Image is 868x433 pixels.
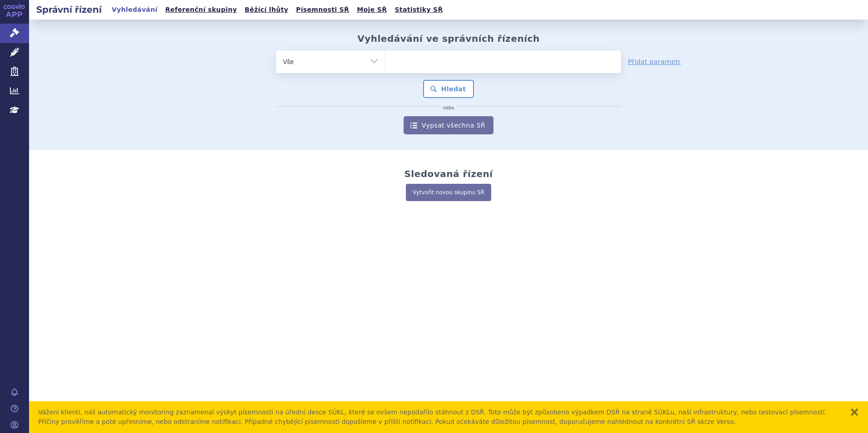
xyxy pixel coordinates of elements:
h2: Sledovaná řízení [404,168,493,179]
a: Přidat parametr [628,57,681,66]
button: zavřít [850,408,859,417]
h2: Správní řízení [29,3,109,16]
i: nebo [439,105,459,111]
div: Vážení klienti, náš automatický monitoring zaznamenal výskyt písemností na úřední desce SÚKL, kte... [38,408,841,427]
a: Vytvořit novou skupinu SŘ [406,184,491,201]
a: Písemnosti SŘ [293,4,352,16]
a: Moje SŘ [354,4,390,16]
a: Vypsat všechna SŘ [404,116,493,134]
a: Běžící lhůty [242,4,291,16]
a: Statistiky SŘ [392,4,445,16]
button: Hledat [423,80,474,98]
a: Vyhledávání [109,4,160,16]
h2: Vyhledávání ve správních řízeních [357,33,540,44]
a: Referenční skupiny [163,4,240,16]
